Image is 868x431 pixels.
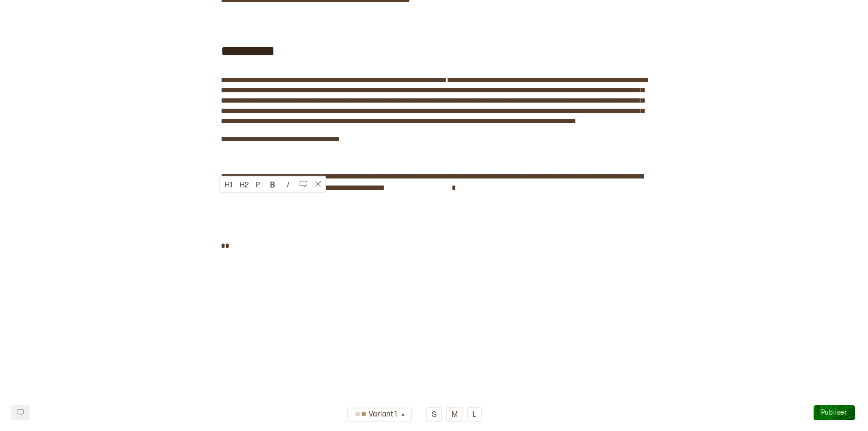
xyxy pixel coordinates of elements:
[280,177,295,192] button: I
[426,407,442,422] button: S
[814,405,855,420] button: Publiser
[467,407,482,422] button: L
[353,407,400,423] div: Variant 1
[300,180,307,187] img: A chat bubble
[220,177,235,192] button: H1
[250,177,265,192] button: P
[265,177,280,192] button: B
[347,408,412,422] button: Variant 1
[821,409,847,416] span: Publiser
[446,407,463,422] button: M
[235,177,250,192] button: H2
